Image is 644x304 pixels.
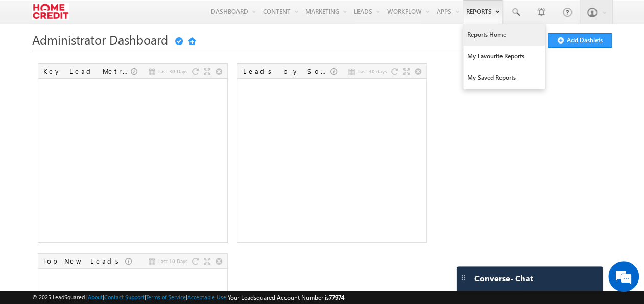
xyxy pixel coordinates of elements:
img: d_60004797649_company_0_60004797649 [17,54,43,67]
a: Contact Support [104,294,145,300]
span: © 2025 LeadSquared | | | | | [32,293,344,302]
button: Add Dashlets [548,33,612,48]
span: Last 30 Days [158,67,187,76]
span: Last 10 Days [158,256,187,266]
textarea: Type your message and hit 'Enter' [13,95,186,226]
span: 77974 [329,294,344,301]
div: Minimize live chat window [168,5,192,30]
img: carter-drag [459,273,467,281]
a: Acceptable Use [187,294,226,300]
div: Top New Leads [43,256,125,266]
div: Leads by Sources [243,67,330,76]
a: My Saved Reports [463,67,545,89]
a: Reports Home [463,24,545,46]
a: My Favourite Reports [463,46,545,67]
img: Custom Logo [32,3,69,20]
div: Chat with us now [53,54,172,67]
span: Converse - Chat [474,274,533,283]
div: Key Lead Metrics [43,67,131,76]
span: Your Leadsquared Account Number is [228,294,344,301]
a: Terms of Service [146,294,186,300]
span: Administrator Dashboard [32,31,168,48]
em: Start Chat [139,234,185,248]
span: Last 30 days [357,67,386,76]
a: About [88,294,103,300]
